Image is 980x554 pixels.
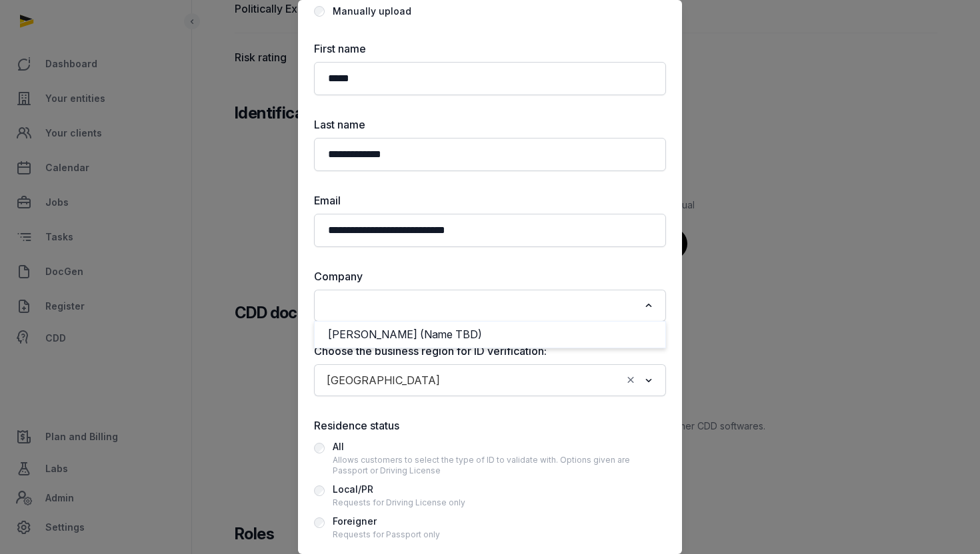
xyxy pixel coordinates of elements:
[333,439,666,455] div: All
[323,371,443,390] span: [GEOGRAPHIC_DATA]
[314,343,666,359] label: Choose the business region for ID verification:
[315,325,665,344] li: [PERSON_NAME] (Name TBD)
[333,529,440,540] div: Requests for Passport only
[314,268,666,284] label: Company
[446,371,621,390] input: Search for option
[314,485,325,496] input: Local/PRRequests for Driving License only
[321,368,659,392] div: Search for option
[333,481,465,497] div: Local/PR
[333,3,411,19] div: Manually upload
[314,41,666,57] label: First name
[321,294,659,318] div: Search for option
[314,443,325,453] input: AllAllows customers to select the type of ID to validate with. Options given are Passport or Driv...
[322,296,639,315] input: Search for option
[314,517,325,528] input: ForeignerRequests for Passport only
[314,6,325,17] input: Manually upload
[333,455,666,476] div: Allows customers to select the type of ID to validate with. Options given are Passport or Driving...
[314,192,666,208] label: Email
[333,513,440,529] div: Foreigner
[333,497,465,508] div: Requests for Driving License only
[625,371,637,390] button: Clear Selected
[314,117,666,133] label: Last name
[314,417,666,433] label: Residence status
